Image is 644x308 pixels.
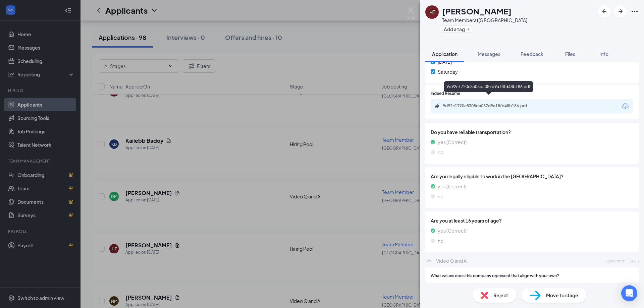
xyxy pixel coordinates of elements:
[521,51,543,57] span: Feedback
[605,258,625,264] span: Submitted:
[438,227,467,234] span: yes (Correct)
[438,148,443,156] span: no
[431,217,633,224] span: Are you at least 16 years of age?
[431,90,460,97] span: Indeed Resume
[443,103,537,109] div: 9d92c1720c8308da087d9a18fd48b186.pdf
[614,5,627,17] button: ArrowRight
[429,9,435,15] div: HT
[599,51,608,57] span: Info
[598,5,610,17] button: ArrowLeftNew
[431,128,633,136] span: Do you have reliable transportation?
[621,285,637,301] div: Open Intercom Messenger
[493,292,508,299] span: Reject
[621,102,629,110] svg: Download
[438,138,467,146] span: yes (Correct)
[438,237,443,244] span: no
[628,258,639,264] span: [DATE]
[546,292,578,299] span: Move to stage
[438,183,467,190] span: yes (Correct)
[425,257,433,265] svg: ChevronUp
[442,17,527,23] div: Team Member at [GEOGRAPHIC_DATA]
[438,68,458,75] span: Saturday
[444,81,533,92] div: 9d92c1720c8308da087d9a18fd48b186.pdf
[600,7,608,15] svg: ArrowLeftNew
[565,51,575,57] span: Files
[435,103,543,110] a: Paperclip9d92c1720c8308da087d9a18fd48b186.pdf
[442,5,512,17] h1: [PERSON_NAME]
[436,257,467,264] div: Video Q and A
[616,7,625,15] svg: ArrowRight
[431,273,559,279] span: What values does this company represent that align with your own?
[442,25,472,33] button: PlusAdd a tag
[435,103,440,109] svg: Paperclip
[431,173,633,180] span: Are you legally eligible to work in the [GEOGRAPHIC_DATA]?
[466,27,470,31] svg: Plus
[478,51,500,57] span: Messages
[438,193,443,200] span: no
[631,7,639,15] svg: Ellipses
[432,51,458,57] span: Application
